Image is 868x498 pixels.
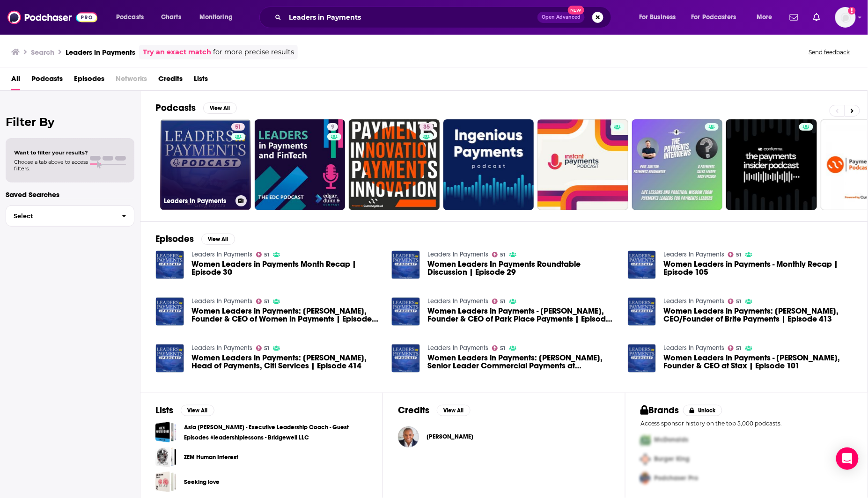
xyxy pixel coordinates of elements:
button: View All [201,234,235,245]
span: Women Leaders in Payments - [PERSON_NAME], Founder & CEO of Park Place Payments | Episode 102 [427,307,617,323]
a: Women Leaders in Payments - Samantha Ettus, Founder & CEO of Park Place Payments | Episode 102 [427,307,617,323]
a: 9 [327,123,338,131]
span: Networks [116,71,147,90]
img: First Pro Logo [637,431,655,450]
img: Women Leaders in Payments - Samantha Ettus, Founder & CEO of Park Place Payments | Episode 102 [391,297,420,326]
a: Women Leaders in Payments: Carol Wang, Senior Leader Commercial Payments at KeyBank | Episode 244 [427,354,617,370]
a: Rashad Robinson [427,433,473,440]
span: Podcasts [116,11,144,24]
a: CreditsView All [398,404,471,416]
img: Podchaser - Follow, Share and Rate Podcasts [7,8,97,26]
a: 51 [492,299,506,304]
span: Open Advanced [542,15,581,20]
a: Podcasts [31,71,63,90]
span: 35 [423,123,430,132]
a: 35 [349,119,440,210]
img: Third Pro Logo [637,469,655,488]
span: Lists [194,71,208,90]
span: Credits [158,71,183,90]
span: Women Leaders in Payments: [PERSON_NAME], Head of Payments, Citi Services | Episode 414 [191,354,381,370]
button: Send feedback [806,48,853,56]
a: Leaders In Payments [663,250,724,258]
button: Rashad RobinsonRashad Robinson [398,422,610,452]
span: [PERSON_NAME] [427,433,473,440]
span: 51 [264,346,269,351]
a: 51 [492,345,506,351]
span: 51 [736,253,742,257]
button: open menu [633,10,688,25]
a: Women Leaders in Payments - Suneera Madhani, Founder & CEO at Stax | Episode 101 [663,354,853,370]
span: Choose a tab above to access filters. [14,159,88,172]
button: open menu [110,10,156,25]
a: Women Leaders in Payments: Debopama Sen, Head of Payments, Citi Services | Episode 414 [191,354,381,370]
a: Women Leaders In Payments Roundtable Discussion | Episode 29 [427,260,617,276]
div: Search podcasts, credits, & more... [268,7,620,28]
h3: Leaders In Payments [164,197,232,205]
a: 51 [256,252,270,257]
a: Women Leaders in Payments - Suneera Madhani, Founder & CEO at Stax | Episode 101 [628,344,656,373]
a: ZEM Human Interest [184,452,238,462]
img: Women Leaders in Payments Month Recap | Episode 30 [155,250,184,279]
span: For Podcasters [691,11,736,24]
a: Leaders In Payments [191,250,252,258]
span: 51 [264,300,269,304]
span: Seeking love [155,471,177,492]
span: 9 [331,123,334,132]
span: For Business [639,11,676,24]
a: Leaders In Payments [427,344,488,352]
h2: Lists [155,404,173,416]
span: Select [6,213,114,219]
a: 9 [255,119,346,210]
div: Open Intercom Messenger [836,447,859,470]
a: 51Leaders In Payments [160,119,251,210]
button: open menu [750,10,784,25]
span: 51 [264,253,269,257]
img: Women Leaders in Payments - Monthly Recap | Episode 105 [628,250,656,279]
button: View All [437,405,471,416]
span: Women Leaders in Payments: [PERSON_NAME], Senior Leader Commercial Payments at [GEOGRAPHIC_DATA] ... [427,354,617,370]
a: 51 [492,252,506,257]
span: Charts [161,11,181,24]
span: 51 [500,253,506,257]
img: Second Pro Logo [637,450,655,469]
span: Women Leaders in Payments Month Recap | Episode 30 [191,260,381,276]
span: McDonalds [655,436,689,444]
h2: Credits [398,404,429,416]
a: Leaders In Payments [663,297,724,305]
span: Women Leaders in Payments: [PERSON_NAME], Founder & CEO of Women in Payments | Episode 336 [191,307,381,323]
img: Women Leaders in Payments: Carol Wang, Senior Leader Commercial Payments at KeyBank | Episode 244 [391,344,420,373]
span: Burger King [655,455,690,463]
h2: Podcasts [155,102,196,114]
img: Rashad Robinson [398,426,419,447]
a: Seeking love [184,477,220,487]
a: ListsView All [155,404,214,416]
a: ZEM Human Interest [155,447,177,468]
span: 51 [500,300,506,304]
span: New [568,6,585,15]
h2: Filter By [6,115,134,129]
svg: Add a profile image [848,7,856,15]
a: Women Leaders in Payments: Lena Hackelöer, CEO/Founder of Brite Payments | Episode 413 [663,307,853,323]
a: All [11,71,20,90]
a: 51 [728,345,742,351]
a: Asia Bribiesca-Hedin - Executive Leadership Coach - Guest Episodes #leadershiplessons - Bridgewel... [155,422,177,443]
a: 51 [256,299,270,304]
img: Women Leaders in Payments: Kristy Duncan, Founder & CEO of Women in Payments | Episode 336 [155,297,184,326]
h3: Leaders in Payments [66,48,135,57]
a: Asia [PERSON_NAME] - Executive Leadership Coach - Guest Episodes #leadershiplessons - Bridgewell LLC [184,422,368,443]
a: Episodes [74,71,104,90]
a: Women Leaders In Payments Roundtable Discussion | Episode 29 [391,250,420,279]
h3: Search [31,48,54,57]
span: Women Leaders in Payments: [PERSON_NAME], CEO/Founder of Brite Payments | Episode 413 [663,307,853,323]
a: Women Leaders in Payments: Lena Hackelöer, CEO/Founder of Brite Payments | Episode 413 [628,297,656,326]
a: EpisodesView All [155,233,235,245]
a: Show notifications dropdown [786,9,802,25]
